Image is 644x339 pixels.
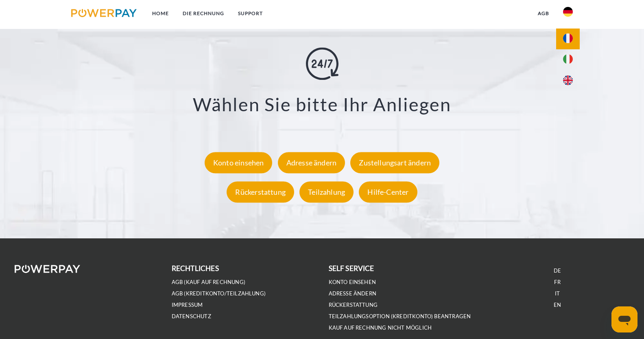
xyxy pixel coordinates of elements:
[563,75,573,85] img: en
[42,93,602,116] h3: Wählen Sie bitte Ihr Anliegen
[205,152,273,174] div: Konto einsehen
[71,9,137,17] img: logo-powerpay.svg
[299,182,354,203] div: Teilzahlung
[350,152,439,174] div: Zustellungsart ändern
[231,6,270,21] a: SUPPORT
[227,182,294,203] div: Rückerstattung
[329,302,378,308] a: Rückerstattung
[531,6,556,21] a: agb
[172,290,266,297] a: AGB (Kreditkonto/Teilzahlung)
[554,267,561,274] a: DE
[172,302,203,308] a: IMPRESSUM
[278,152,345,174] div: Adresse ändern
[329,264,374,273] b: self service
[172,264,219,273] b: rechtliches
[203,158,275,167] a: Konto einsehen
[329,279,376,286] a: Konto einsehen
[172,279,245,286] a: AGB (Kauf auf Rechnung)
[554,302,561,308] a: EN
[555,290,560,297] a: IT
[329,313,471,320] a: Teilzahlungsoption (KREDITKONTO) beantragen
[359,182,417,203] div: Hilfe-Center
[172,313,211,320] a: DATENSCHUTZ
[563,7,573,17] img: de
[329,290,377,297] a: Adresse ändern
[554,279,560,286] a: FR
[225,188,296,197] a: Rückerstattung
[276,158,347,167] a: Adresse ändern
[176,6,231,21] a: DIE RECHNUNG
[611,306,637,332] iframe: Schaltfläche zum Öffnen des Messaging-Fensters
[563,54,573,64] img: it
[357,188,419,197] a: Hilfe-Center
[297,188,356,197] a: Teilzahlung
[306,47,338,80] img: online-shopping.svg
[15,265,80,273] img: logo-powerpay-white.svg
[329,324,432,331] a: Kauf auf Rechnung nicht möglich
[348,158,441,167] a: Zustellungsart ändern
[563,33,573,43] img: fr
[145,6,176,21] a: Home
